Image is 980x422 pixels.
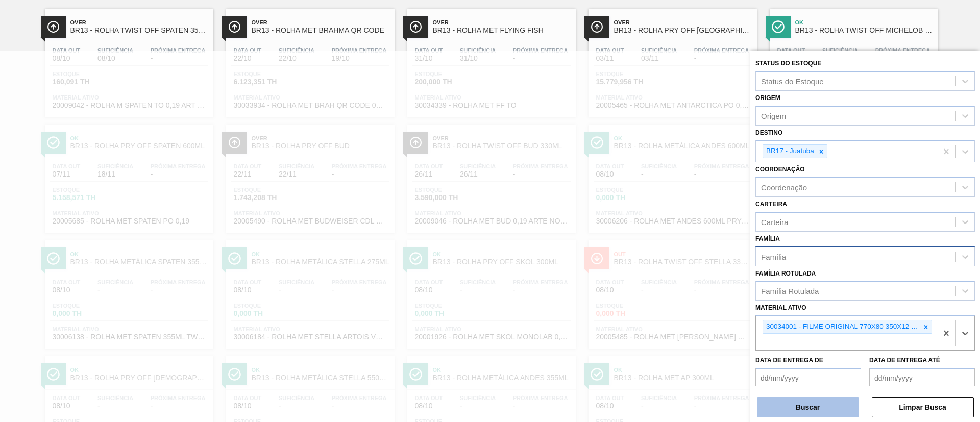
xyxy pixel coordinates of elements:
span: Over [252,19,389,26]
span: Suficiência [97,47,133,54]
a: ÍconeOverBR13 - ROLHA PRY OFF [GEOGRAPHIC_DATA] 300MLData out03/11Suficiência03/11Próxima Entrega... [581,1,762,117]
span: Ok [795,19,933,26]
div: BR17 - Juatuba [763,145,816,158]
span: BR13 - ROLHA MET BRAHMA QR CODE [252,27,389,34]
label: Família Rotulada [755,270,816,277]
img: Ícone [772,20,785,33]
label: Data de Entrega até [869,357,940,364]
a: ÍconeOverBR13 - ROLHA TWIST OFF SPATEN 355MLData out08/10Suficiência08/10Próxima Entrega-Estoque1... [37,1,218,117]
span: Próxima Entrega [513,47,568,54]
span: Data out [234,47,262,54]
span: Over [614,19,752,26]
div: 30034001 - FILME ORIGINAL 770X80 350X12 MP [763,320,920,333]
img: Ícone [591,20,603,33]
span: BR13 - ROLHA MET FLYING FISH [433,27,571,34]
span: Suficiência [822,47,858,54]
a: ÍconeOkBR13 - ROLHA TWIST OFF MICHELOB LN 330MLData out23/10Suficiência12/11Próxima Entrega-Estoq... [762,1,943,117]
span: Suficiência [460,47,496,54]
label: Status do Estoque [755,60,821,67]
div: Status do Estoque [761,77,824,85]
span: BR13 - ROLHA PRY OFF ANTARCTICA 300ML [614,27,752,34]
span: Over [433,19,571,26]
input: dd/mm/yyyy [755,368,861,388]
img: Ícone [228,20,241,33]
span: Data out [415,47,443,54]
input: dd/mm/yyyy [869,368,975,388]
div: Carteira [761,217,788,226]
img: Ícone [409,20,422,33]
label: Destino [755,129,782,136]
span: Suficiência [279,47,314,54]
span: Data out [596,47,624,54]
div: Família Rotulada [761,287,819,295]
label: Material ativo [755,304,806,311]
label: Data de Entrega de [755,357,823,364]
span: Data out [777,47,805,54]
span: BR13 - ROLHA TWIST OFF SPATEN 355ML [70,27,208,34]
span: Próxima Entrega [875,47,930,54]
label: Coordenação [755,166,805,173]
span: Próxima Entrega [694,47,749,54]
span: Over [70,19,208,26]
span: Data out [53,47,81,54]
label: Carteira [755,201,787,208]
a: ÍconeOverBR13 - ROLHA MET FLYING FISHData out31/10Suficiência31/10Próxima Entrega-Estoque200,000 ... [400,1,581,117]
div: Coordenação [761,183,807,192]
div: Origem [761,111,786,120]
label: Família [755,235,780,242]
div: Família [761,252,786,261]
img: Ícone [47,20,60,33]
span: Suficiência [641,47,677,54]
label: Origem [755,94,780,102]
span: BR13 - ROLHA TWIST OFF MICHELOB LN 330ML [795,27,933,34]
span: Próxima Entrega [151,47,206,54]
span: Próxima Entrega [332,47,387,54]
a: ÍconeOverBR13 - ROLHA MET BRAHMA QR CODEData out22/10Suficiência22/10Próxima Entrega19/10Estoque6... [218,1,400,117]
